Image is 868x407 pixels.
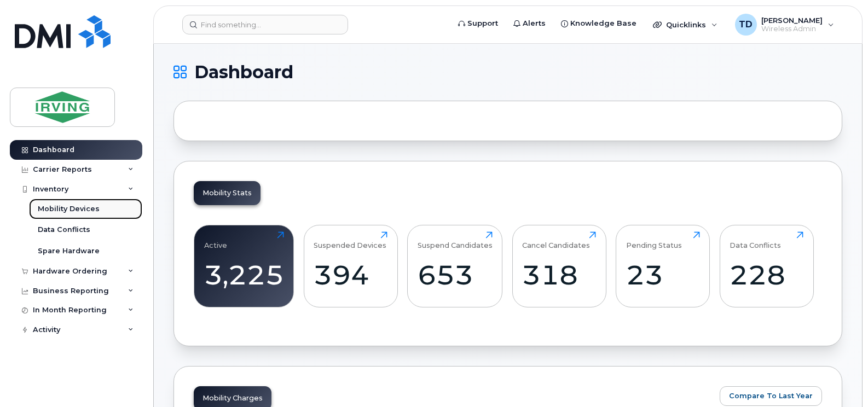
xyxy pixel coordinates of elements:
a: Cancel Candidates318 [522,231,596,301]
a: Pending Status23 [626,231,700,301]
div: Data Conflicts [730,231,781,249]
div: 3,225 [204,259,284,291]
a: Data Conflicts228 [730,231,803,301]
div: 318 [522,259,596,291]
span: Compare To Last Year [729,391,813,401]
div: Suspend Candidates [418,231,493,249]
a: Active3,225 [204,231,284,301]
div: Active [204,231,227,249]
span: Dashboard [194,64,293,80]
div: 653 [418,259,493,291]
a: Suspended Devices394 [314,231,387,301]
div: Cancel Candidates [522,231,590,249]
div: 394 [314,259,387,291]
a: Suspend Candidates653 [418,231,493,301]
div: Suspended Devices [314,231,386,249]
div: 23 [626,259,700,291]
div: Pending Status [626,231,682,249]
button: Compare To Last Year [720,386,822,406]
div: 228 [730,259,803,291]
